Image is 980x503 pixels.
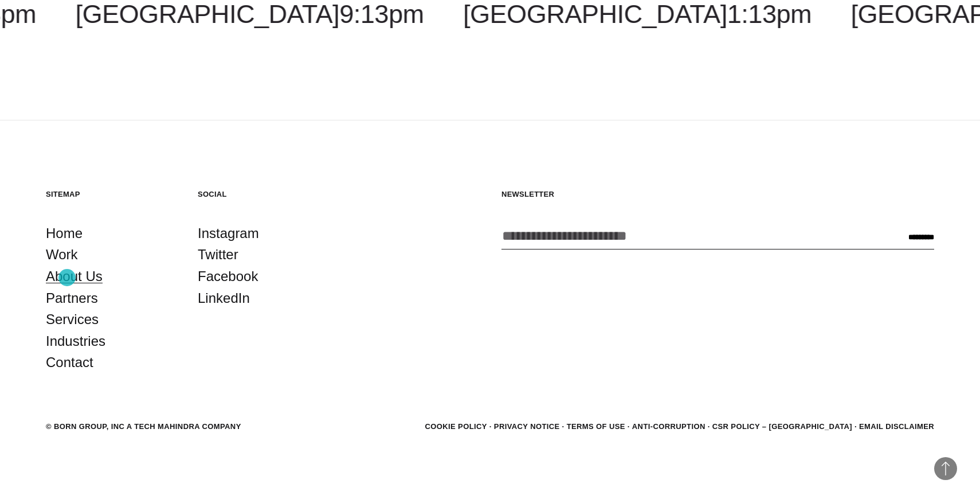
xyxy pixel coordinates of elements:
a: Twitter [198,244,238,266]
a: Anti-Corruption [632,422,705,431]
a: Cookie Policy [425,422,487,431]
a: Email Disclaimer [859,422,934,431]
a: CSR POLICY – [GEOGRAPHIC_DATA] [712,422,852,431]
a: Work [46,244,78,266]
a: Services [46,309,99,330]
a: Home [46,223,83,244]
button: Back to Top [934,457,957,480]
a: LinkedIn [198,287,250,309]
a: Privacy Notice [494,422,560,431]
a: About Us [46,266,103,287]
h5: Sitemap [46,189,175,199]
h5: Social [198,189,327,199]
h5: Newsletter [501,189,934,199]
a: Partners [46,287,98,309]
a: Terms of Use [567,422,625,431]
a: Contact [46,352,93,373]
a: Instagram [198,223,259,244]
div: © BORN GROUP, INC A Tech Mahindra Company [46,421,241,432]
a: Facebook [198,266,258,287]
a: Industries [46,330,105,352]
